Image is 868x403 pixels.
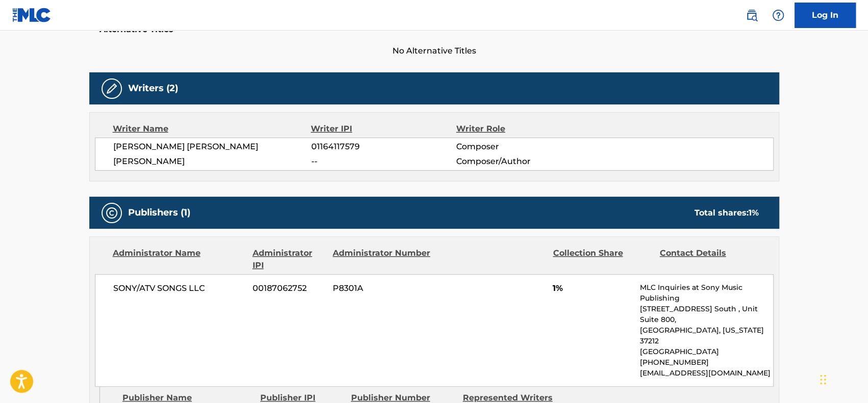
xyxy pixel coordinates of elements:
[768,5,788,25] div: Help
[817,354,868,403] iframe: Chat Widget
[749,208,759,218] span: 1 %
[333,282,432,294] span: P8301A
[253,247,325,272] div: Administrator IPI
[106,207,118,219] img: Publishers
[817,354,868,403] div: Widget de chat
[113,155,311,168] span: [PERSON_NAME]
[128,207,190,219] h5: Publishers (1)
[772,9,784,21] img: help
[639,368,773,379] p: [EMAIL_ADDRESS][DOMAIN_NAME]
[113,141,311,153] span: [PERSON_NAME] [PERSON_NAME]
[639,357,773,368] p: [PHONE_NUMBER]
[553,247,652,272] div: Collection Share
[128,83,178,94] h5: Writers (2)
[639,325,773,346] p: [GEOGRAPHIC_DATA], [US_STATE] 37212
[639,304,773,325] p: [STREET_ADDRESS] South , Unit Suite 800,
[106,83,118,95] img: Writers
[456,155,588,168] span: Composer/Author
[311,141,456,153] span: 01164117579
[113,282,245,294] span: SONY/ATV SONGS LLC
[311,123,456,135] div: Writer IPI
[639,282,773,304] p: MLC Inquiries at Sony Music Publishing
[820,364,826,395] div: Arrastrar
[456,123,588,135] div: Writer Role
[660,247,759,272] div: Contact Details
[311,155,456,168] span: --
[113,123,311,135] div: Writer Name
[113,247,245,272] div: Administrator Name
[456,141,588,153] span: Composer
[89,45,779,57] span: No Alternative Titles
[253,282,325,294] span: 00187062752
[746,9,758,21] img: search
[12,8,52,22] img: MLC Logo
[695,207,759,219] div: Total shares:
[553,282,632,294] span: 1%
[333,247,432,272] div: Administrator Number
[741,5,762,25] a: Public Search
[639,346,773,357] p: [GEOGRAPHIC_DATA]
[795,3,856,28] a: Log In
